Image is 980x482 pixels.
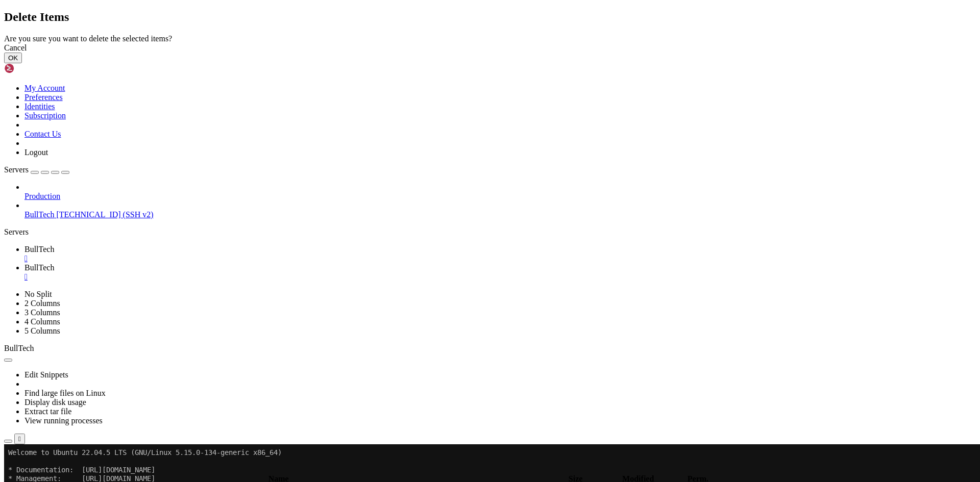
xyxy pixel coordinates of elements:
a: View running processes [24,416,103,425]
a: BullTech [TECHNICAL_ID] (SSH v2) [24,210,976,219]
a: 5 Columns [24,326,60,335]
a: Extract tar file [24,407,71,416]
a: Production [24,192,976,201]
a: BullTech [24,263,976,282]
div: (17, 33) [77,290,81,299]
x-row: System information as of [DATE] [4,56,847,65]
li: BullTech [TECHNICAL_ID] (SSH v2) [24,201,976,219]
div: Servers [4,227,976,237]
x-row: 61 updates can be applied immediately. [4,151,847,160]
a: Subscription [24,111,66,120]
a:  [24,254,976,263]
a: Servers [4,165,69,174]
a: Find large files on Linux [24,389,106,397]
x-row: 6 additional security updates can be applied with ESM Apps. [4,186,847,195]
li: Production [24,183,976,201]
a: Preferences [24,93,63,102]
span: BullTech [4,344,34,352]
a: 2 Columns [24,299,60,308]
span: [TECHNICAL_ID] (SSH v2) [56,210,153,219]
x-row: Welcome to Ubuntu 22.04.5 LTS (GNU/Linux 5.15.0-134-generic x86_64) [4,4,847,13]
x-row: Usage of /: 96.4% of 24.05GB Users logged in: 1 [4,82,847,91]
a: My Account [24,84,65,92]
x-row: Last login: [DATE] from [TECHNICAL_ID] [4,282,847,290]
a: BullTech [24,245,976,263]
x-row: System load: 0.28 Processes: 362 [4,73,847,82]
x-row: Memory usage: 38% IPv4 address for eth0: [TECHNICAL_ID] [4,91,847,99]
x-row: To see these additional updates run: apt list --upgradable [4,169,847,177]
a: Edit Snippets [24,370,68,379]
x-row: Learn more about enabling ESM Apps service at [URL][DOMAIN_NAME] [4,195,847,204]
x-row: Expanded Security Maintenance for Applications is not enabled. [4,134,847,143]
a: Identities [24,102,55,111]
h2: Delete Items [4,10,976,24]
a: Logout [24,148,48,157]
span: BullTech [24,263,54,272]
span: Servers [4,165,29,174]
x-row: Swap usage: 0% IPv4 address for eth0: [TECHNICAL_ID] [4,99,847,108]
button:  [14,434,25,444]
img: Shellngn [4,63,63,73]
a: No Split [24,290,52,298]
x-row: 19 of these updates are standard security updates. [4,160,847,169]
x-row: Run 'do-release-upgrade' to upgrade to it. [4,247,847,256]
span: BullTech [24,210,54,219]
x-row: The list of available updates is more than a week old. [4,221,847,230]
x-row: => / is using 96.4% of 24.05GB [4,117,847,125]
x-row: *** System restart required *** [4,273,847,282]
a:  [24,272,976,282]
x-row: * Support: [URL][DOMAIN_NAME] [4,39,847,47]
a: 3 Columns [24,308,60,317]
x-row: btmx@BullTech:~$ [4,290,847,299]
x-row: * Documentation: [URL][DOMAIN_NAME] [4,21,847,30]
x-row: * Management: [URL][DOMAIN_NAME] [4,30,847,39]
span: BullTech [24,245,54,253]
a: Contact Us [24,130,61,138]
div: Cancel [4,43,976,53]
x-row: To check for new updates run: sudo apt update [4,230,847,238]
button: OK [4,53,22,63]
x-row: New release '24.04.3 LTS' available. [4,238,847,247]
span: Production [24,192,60,200]
div: Are you sure you want to delete the selected items? [4,34,976,43]
div:  [18,435,21,443]
a: 4 Columns [24,317,60,326]
a: Display disk usage [24,398,86,407]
